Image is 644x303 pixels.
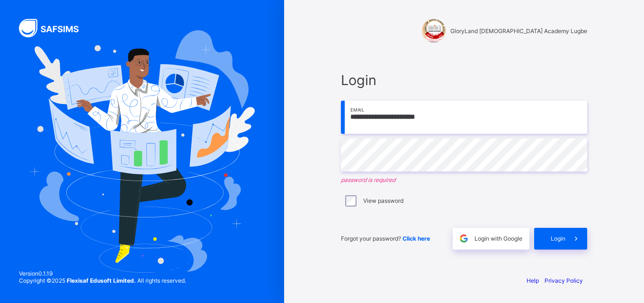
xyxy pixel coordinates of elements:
span: Copyright © 2025 All rights reserved. [19,277,186,284]
span: Forgot your password? [341,235,430,242]
span: Login with Google [474,235,522,242]
img: SAFSIMS Logo [19,19,90,37]
img: Hero Image [29,30,255,272]
img: google.396cfc9801f0270233282035f929180a.svg [458,233,469,244]
span: Login [341,72,587,88]
strong: Flexisaf Edusoft Limited. [67,277,136,284]
span: Login [551,235,565,242]
a: Help [527,277,539,284]
span: Version 0.1.19 [19,270,186,277]
a: Click here [402,235,430,242]
label: View password [363,197,403,204]
a: Privacy Policy [545,277,583,284]
em: password is required [341,176,587,183]
span: GloryLand [DEMOGRAPHIC_DATA] Academy Lugbe [450,27,587,35]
